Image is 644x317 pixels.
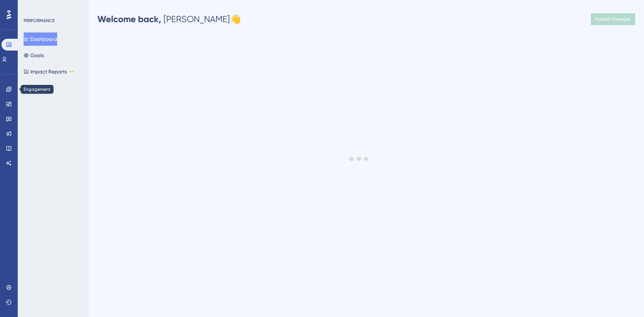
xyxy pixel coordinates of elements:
[24,49,44,62] button: Goals
[595,16,631,22] span: Publish Changes
[591,13,635,25] button: Publish Changes
[24,65,75,78] button: Impact ReportsBETA
[24,32,57,46] button: Dashboard
[68,70,75,73] div: BETA
[97,13,241,25] div: [PERSON_NAME] 👋
[24,18,55,24] div: PERFORMANCE
[97,14,161,24] span: Welcome back,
